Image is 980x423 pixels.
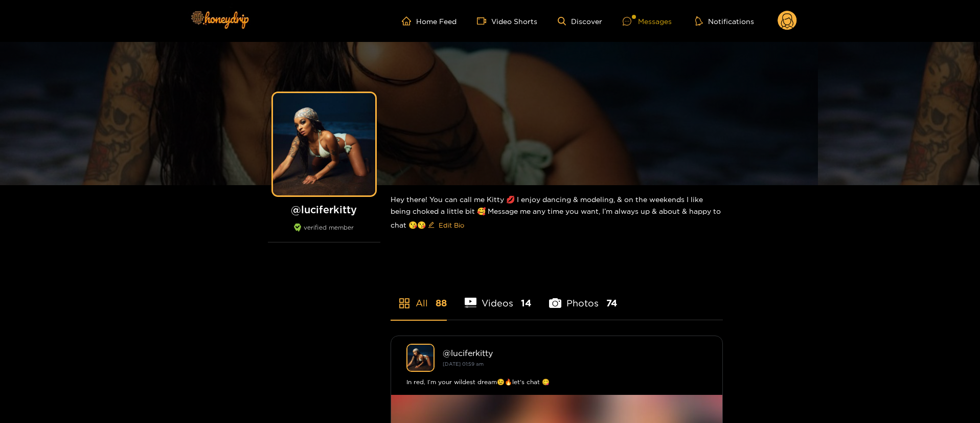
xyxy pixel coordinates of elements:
[436,297,447,309] span: 88
[477,16,537,26] a: Video Shorts
[402,16,416,26] span: home
[391,185,723,241] div: Hey there! You can call me Kitty 💋 I enjoy dancing & modeling, & on the weekends I like being cho...
[692,16,757,26] button: Notifications
[268,203,380,216] h1: @ luciferkitty
[391,274,447,320] li: All
[426,217,466,233] button: editEdit Bio
[521,297,531,309] span: 14
[402,16,457,26] a: Home Feed
[606,297,617,309] span: 74
[477,16,491,26] span: video-camera
[428,221,435,229] span: edit
[465,274,532,320] li: Videos
[406,377,707,387] div: In red, I’m your wildest dream😉🔥let's chat 😋
[398,297,411,309] span: appstore
[443,361,484,367] small: [DATE] 01:59 am
[558,17,602,26] a: Discover
[549,274,617,320] li: Photos
[268,224,380,242] div: verified member
[406,344,435,372] img: luciferkitty
[623,15,672,27] div: Messages
[439,220,464,230] span: Edit Bio
[443,348,707,358] div: @ luciferkitty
